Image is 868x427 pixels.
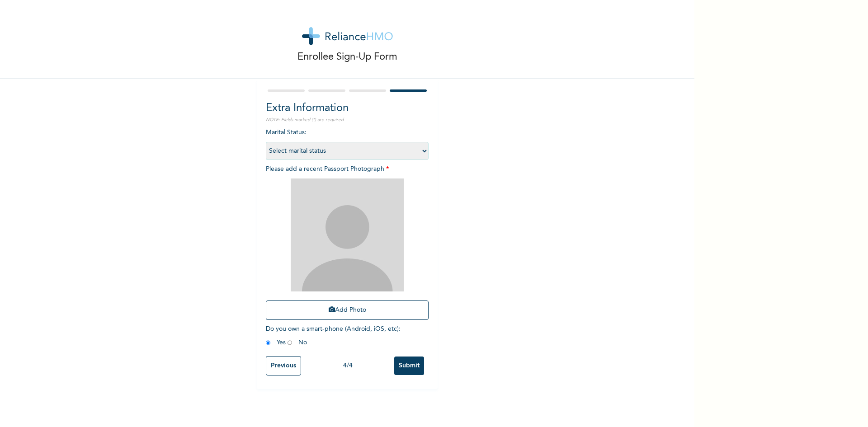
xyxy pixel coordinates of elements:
[266,300,429,320] button: Add Photo
[291,178,404,291] img: Crop
[302,27,393,45] img: logo
[266,117,429,123] p: NOTE: Fields marked (*) are required
[266,129,429,154] span: Marital Status :
[266,100,429,117] h2: Extra Information
[394,357,424,375] input: Submit
[266,356,301,375] input: Previous
[266,166,429,324] span: Please add a recent Passport Photograph
[266,326,401,346] span: Do you own a smart-phone (Android, iOS, etc) : Yes No
[297,50,397,65] p: Enrollee Sign-Up Form
[301,361,394,371] div: 4 / 4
